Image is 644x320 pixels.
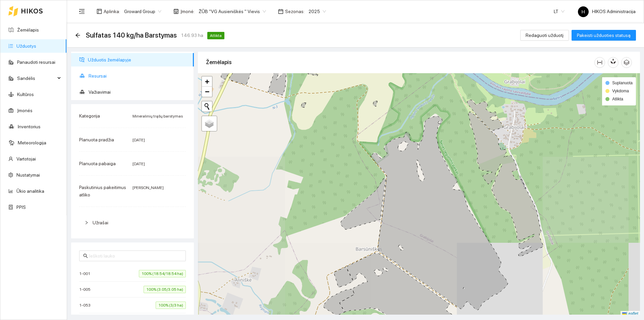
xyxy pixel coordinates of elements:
span: column-width [595,60,605,65]
div: Žemėlapis [206,53,594,72]
span: H [582,6,585,17]
span: Užrašai [93,220,108,225]
span: Redaguoti užduotį [526,32,563,39]
span: Sezonas : [285,8,305,15]
a: Nustatymai [16,172,40,178]
div: Atgal [75,33,80,38]
span: Mineralinių trąšų barstymas [132,114,183,119]
span: shop [173,9,179,14]
span: [DATE] [132,162,145,166]
button: menu-fold [75,5,89,18]
button: column-width [594,57,605,68]
a: Ūkio analitika [16,188,44,194]
span: arrow-left [75,33,80,38]
a: Zoom in [202,77,212,87]
span: right [85,221,89,225]
span: HIKOS Administracija [578,9,636,14]
span: Važiavimai [89,85,189,99]
span: Užduotis žemėlapyje [88,53,189,66]
span: 2025 [309,6,326,16]
span: Įmonė : [180,8,195,15]
span: Aplinka : [104,8,120,15]
span: + [205,77,209,86]
span: 146.93 ha [181,32,203,39]
span: calendar [278,9,283,14]
span: 100% (18.54/18.54 ha) [139,270,186,277]
a: Meteorologija [18,140,46,145]
a: Kultūros [17,92,34,97]
span: Vykdoma [612,89,629,93]
span: Pakeisti užduoties statusą [577,32,631,39]
span: 1-005 [79,286,94,293]
span: Resursai [89,69,189,83]
a: Inventorius [18,124,41,129]
a: Žemėlapis [17,27,39,33]
span: Planuota pabaiga [79,161,116,166]
input: Ieškoti lauko [89,252,182,260]
a: Panaudoti resursai [17,59,55,65]
a: Leaflet [622,311,638,316]
span: Sulfatas 140 kg/ha Barstymas [86,30,177,41]
span: ŽŪB "VG Ausieniškės " Vievis [199,6,266,16]
span: 100% (3.05/3.05 ha) [144,286,186,293]
span: Suplanuota [612,81,633,85]
button: Pakeisti užduoties statusą [572,30,636,41]
span: layout [97,9,102,14]
span: Kategorija [79,113,100,119]
a: Zoom out [202,87,212,97]
div: Užrašai [79,215,186,230]
span: 1-001 [79,270,94,277]
span: Paskutinius pakeitimus atliko [79,185,126,197]
span: Atlikta [612,97,623,101]
a: Layers [202,116,217,131]
a: Redaguoti užduotį [520,33,569,38]
button: Redaguoti užduotį [520,30,569,41]
span: Groward Group [124,6,161,16]
span: Planuota pradžia [79,137,114,142]
span: menu-fold [79,8,85,14]
a: Vartotojai [16,156,36,162]
span: [PERSON_NAME] [132,185,164,190]
a: Įmonės [17,108,33,113]
span: search [83,254,88,258]
span: Sandėlis [17,72,55,85]
span: Atlikta [207,32,224,39]
span: 100% (3/3 ha) [156,302,186,309]
span: LT [554,6,565,16]
a: Užduotys [16,43,36,49]
button: Initiate a new search [202,101,212,111]
span: [DATE] [132,138,145,142]
a: PPIS [16,204,26,210]
span: − [205,87,209,96]
span: 1-053 [79,302,94,309]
